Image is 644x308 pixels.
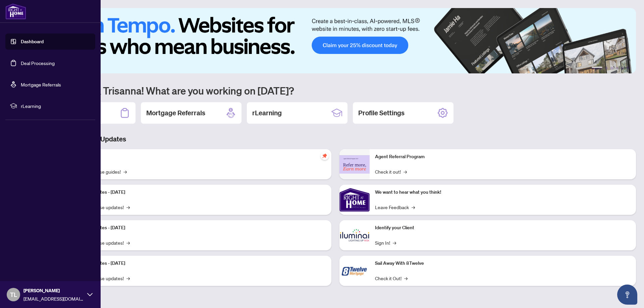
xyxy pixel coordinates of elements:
p: Sail Away With 8Twelve [375,260,631,267]
span: TL [10,290,17,299]
img: We want to hear what you think! [339,185,370,215]
span: → [123,168,127,175]
a: Check it out!→ [375,168,407,175]
button: 3 [610,67,613,69]
img: Slide 0 [35,8,636,73]
img: Agent Referral Program [339,155,370,174]
p: Agent Referral Program [375,153,631,161]
span: pushpin [321,152,329,160]
p: We want to hear what you think! [375,189,631,196]
span: → [393,239,396,246]
h2: Mortgage Referrals [146,108,205,118]
h2: Profile Settings [358,108,405,118]
a: Check it Out!→ [375,274,408,282]
p: Self-Help [70,153,326,161]
a: Leave Feedback→ [375,203,415,211]
span: → [404,168,407,175]
h2: rLearning [252,108,282,118]
button: 4 [616,67,619,69]
span: → [126,274,130,282]
button: 6 [627,67,629,69]
span: rLearning [21,102,91,110]
img: logo [5,3,26,19]
span: → [126,203,130,211]
h3: Brokerage & Industry Updates [35,134,636,144]
img: Identify your Client [339,220,370,250]
a: Dashboard [21,39,44,45]
a: Sign In!→ [375,239,396,246]
p: Platform Updates - [DATE] [70,224,326,232]
span: [EMAIL_ADDRESS][DOMAIN_NAME] [23,295,84,302]
img: Sail Away With 8Twelve [339,256,370,286]
button: Open asap [617,285,637,305]
p: Identify your Client [375,224,631,232]
a: Mortgage Referrals [21,81,61,87]
button: 1 [592,67,602,69]
span: → [126,239,130,246]
span: → [404,274,408,282]
span: → [412,203,415,211]
h1: Welcome back Trisanna! What are you working on [DATE]? [35,84,636,97]
button: 2 [605,67,608,69]
p: Platform Updates - [DATE] [70,260,326,267]
button: 5 [621,67,624,69]
span: [PERSON_NAME] [23,287,84,294]
a: Deal Processing [21,60,55,66]
p: Platform Updates - [DATE] [70,189,326,196]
